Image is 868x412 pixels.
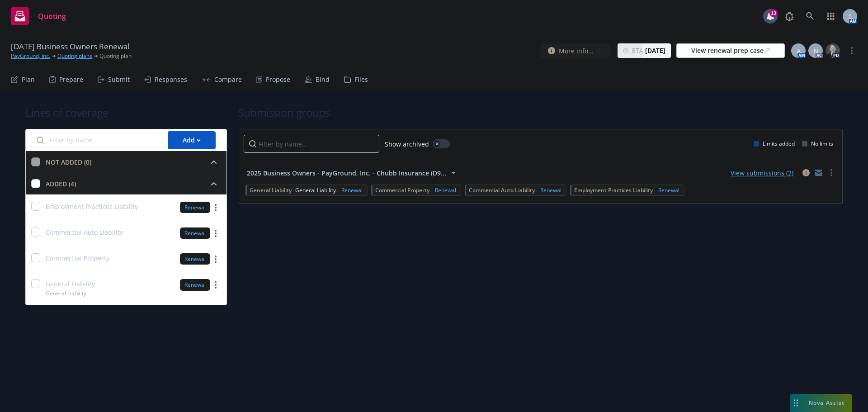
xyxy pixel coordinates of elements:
a: View renewal prep case [676,43,785,58]
a: View submissions (2) [731,169,793,177]
div: Prepare [59,76,83,83]
a: Quoting plans [57,52,92,60]
a: mail [813,167,824,178]
div: Renewal [433,186,458,194]
button: 2025 Business Owners - PayGround, Inc. - Chubb Insurance (D9... [244,164,462,182]
div: NOT ADDED (0) [46,157,91,167]
div: Drag to move [790,394,802,412]
span: General Liability [250,186,292,194]
button: Nova Assist [790,394,852,412]
span: [DATE] Business Owners Renewal [11,41,129,52]
a: more [846,45,857,56]
span: Commercial Auto Liability [46,227,123,237]
span: Quoting [38,13,66,20]
div: ADDED (4) [46,179,76,189]
button: More info... [541,43,610,58]
div: Renewal [656,186,681,194]
span: Quoting plan [99,52,132,60]
span: General Liability [46,279,95,289]
a: Switch app [822,7,840,25]
div: Responses [155,76,187,83]
a: more [826,167,837,178]
a: Quoting [7,4,70,29]
div: Limits added [754,140,795,147]
div: Renewal [538,186,563,194]
a: circleInformation [801,167,811,178]
span: Show archived [385,139,429,149]
span: Commercial Property [375,186,429,194]
span: ETA : [632,46,665,55]
div: Bind [316,76,330,83]
a: Report a Bug [780,7,798,25]
img: photo [826,43,840,58]
div: Renewal [180,279,210,290]
span: Employment Practices Liability [46,202,138,211]
a: Search [801,7,819,25]
a: more [210,202,221,213]
span: Nova Assist [809,399,844,407]
span: Employment Practices Liability [574,186,653,194]
a: PayGround, Inc. [11,52,50,60]
div: Renewal [180,253,210,265]
button: Add [168,131,216,149]
input: Filter by name... [244,135,379,153]
div: Renewal [180,227,210,239]
div: Add [183,132,201,149]
a: more [210,228,221,239]
div: Renewal [180,202,210,213]
button: ADDED (4) [46,176,221,191]
a: more [210,279,221,290]
div: Propose [266,76,290,83]
span: A [797,46,801,56]
span: 2025 Business Owners - PayGround, Inc. - Chubb Insurance (D9... [247,168,446,178]
div: Submit [108,76,130,83]
button: NOT ADDED (0) [46,155,221,169]
span: N [813,46,818,56]
div: Compare [214,76,242,83]
input: Filter by name... [31,131,162,149]
span: More info... [559,46,594,56]
div: 13 [769,9,778,17]
strong: [DATE] [645,46,665,55]
div: Renewal [340,186,364,194]
div: No limits [802,140,833,147]
span: General Liability [295,186,336,194]
h1: Submission groups [238,105,843,120]
div: Plan [22,76,35,83]
div: Files [354,76,368,83]
div: View renewal prep case [691,44,770,57]
h1: Lines of coverage [25,105,227,120]
span: Commercial Auto Liability [469,186,535,194]
span: Commercial Property [46,253,109,263]
span: General Liability [46,289,86,297]
a: more [210,254,221,265]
